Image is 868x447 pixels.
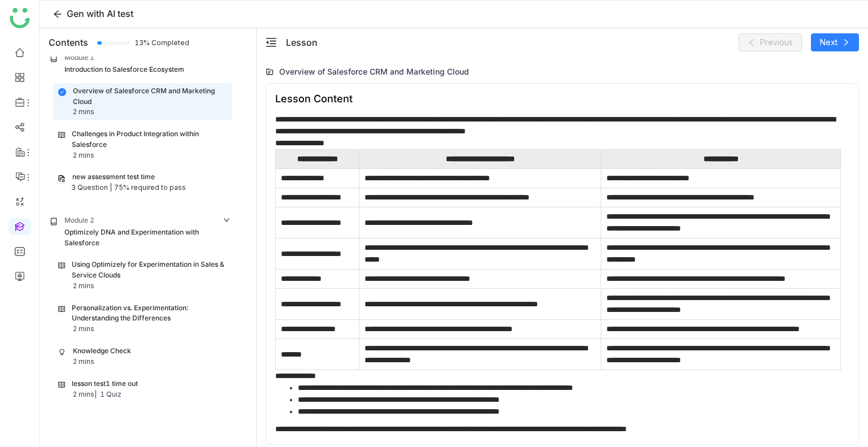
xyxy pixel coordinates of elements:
div: Personalization vs. Experimentation: Understanding the Differences [72,303,227,324]
div: Module 2 [64,215,94,226]
div: 2 mins [73,281,94,292]
img: lms-folder.svg [266,68,274,76]
button: Previous [739,33,802,51]
div: Introduction to Salesforce Ecosystem [64,64,184,75]
img: lesson.svg [58,262,65,270]
div: 3 Question | [71,183,112,193]
div: Challenges in Product Integration within Salesforce [72,129,227,150]
span: | [94,390,97,398]
img: lesson.svg [58,131,65,139]
span: Next [820,36,837,49]
div: 2 mins [73,389,97,400]
img: assessment.svg [58,175,66,183]
button: menu-fold [266,37,277,49]
div: Module 1Introduction to Salesforce Ecosystem [42,45,239,83]
div: Lesson [286,36,318,49]
div: 2 mins [73,357,94,367]
img: lesson.svg [58,381,65,389]
img: logo [10,8,30,28]
span: Gen with AI test [67,8,133,19]
div: Optimizely DNA and Experimentation with Salesforce [64,227,231,249]
button: Next [811,33,859,51]
span: 13% Completed [134,40,148,46]
div: Lesson Content [275,93,353,105]
div: Using Optimizely for Experimentation in Sales & Service Clouds [72,259,227,281]
img: knowledge_check.svg [58,348,66,356]
div: Module 2Optimizely DNA and Experimentation with Salesforce [42,207,239,257]
div: 2 mins [73,324,94,335]
div: Module 1 [64,53,94,63]
div: new assessment test time [72,172,155,183]
div: 1 Quiz [100,389,121,400]
div: Knowledge Check [73,346,131,357]
div: Contents [49,36,88,49]
div: lesson test1 time out [72,379,138,389]
div: Overview of Salesforce CRM and Marketing Cloud [73,86,227,107]
div: 2 mins [73,107,94,118]
div: Overview of Salesforce CRM and Marketing Cloud [279,66,469,77]
div: 2 mins [73,150,94,161]
img: lesson.svg [58,305,65,313]
div: 75% required to pass [114,183,186,193]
